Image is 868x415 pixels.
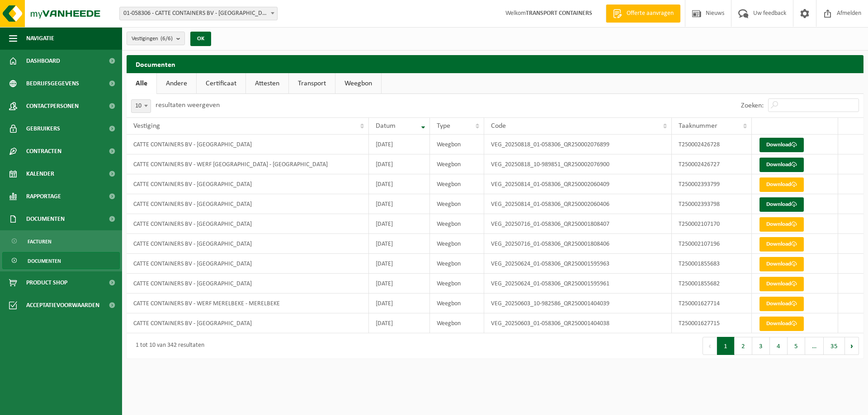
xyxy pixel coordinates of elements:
td: VEG_20250814_01-058306_QR250002060409 [484,174,671,194]
a: Download [759,217,804,232]
span: Type [437,122,450,130]
a: Download [759,138,804,152]
a: Download [759,317,804,331]
a: Facturen [2,233,120,250]
span: Documenten [28,252,61,270]
span: Vestiging [133,122,160,130]
td: Weegbon [430,154,484,174]
td: [DATE] [369,274,430,294]
a: Certificaat [197,73,245,94]
td: [DATE] [369,313,430,333]
td: [DATE] [369,254,430,274]
a: Offerte aanvragen [606,5,680,23]
a: Download [759,257,804,271]
td: VEG_20250624_01-058306_QR250001595961 [484,274,671,294]
td: CATTE CONTAINERS BV - [GEOGRAPHIC_DATA] [127,174,369,194]
td: Weegbon [430,294,484,313]
a: Download [759,237,804,252]
button: 2 [735,337,752,355]
td: [DATE] [369,154,430,174]
a: Transport [289,73,335,94]
td: Weegbon [430,313,484,333]
a: Alle [127,73,156,94]
button: Next [845,337,859,355]
button: Vestigingen(6/6) [127,32,185,45]
h2: Documenten [127,55,863,73]
span: Contactpersonen [26,95,79,117]
span: Taaknummer [679,122,717,130]
td: [DATE] [369,294,430,313]
td: T250002107170 [672,214,752,234]
a: Attesten [246,73,288,94]
td: T250001627715 [672,313,752,333]
td: [DATE] [369,174,430,194]
span: Acceptatievoorwaarden [26,294,99,317]
td: [DATE] [369,234,430,254]
td: CATTE CONTAINERS BV - [GEOGRAPHIC_DATA] [127,313,369,333]
span: Code [491,122,506,130]
span: Navigatie [26,27,54,50]
td: VEG_20250603_10-982586_QR250001404039 [484,294,671,313]
button: 3 [752,337,770,355]
span: Kalender [26,163,54,185]
button: 5 [788,337,805,355]
span: 10 [132,100,151,112]
span: 01-058306 - CATTE CONTAINERS BV - OUDENAARDE [120,7,277,20]
td: CATTE CONTAINERS BV - [GEOGRAPHIC_DATA] [127,214,369,234]
span: Rapportage [26,185,61,208]
td: VEG_20250818_10-989851_QR250002076900 [484,154,671,174]
span: 01-058306 - CATTE CONTAINERS BV - OUDENAARDE [119,7,278,20]
span: Datum [376,122,396,130]
label: Zoeken: [741,102,764,109]
td: T250001855683 [672,254,752,274]
td: CATTE CONTAINERS BV - [GEOGRAPHIC_DATA] [127,274,369,294]
td: VEG_20250624_01-058306_QR250001595963 [484,254,671,274]
td: VEG_20250716_01-058306_QR250001808406 [484,234,671,254]
button: OK [190,32,211,46]
span: Dashboard [26,50,60,72]
span: … [805,337,824,355]
td: CATTE CONTAINERS BV - [GEOGRAPHIC_DATA] [127,254,369,274]
td: [DATE] [369,135,430,154]
count: (6/6) [160,36,173,42]
button: 1 [717,337,735,355]
a: Download [759,197,804,212]
div: 1 tot 10 van 342 resultaten [131,338,204,354]
td: T250002426727 [672,154,752,174]
span: Gebruikers [26,117,60,140]
span: Documenten [26,208,65,230]
span: Vestigingen [132,32,173,46]
span: Offerte aanvragen [624,9,676,18]
a: Andere [157,73,196,94]
td: T250002426728 [672,135,752,154]
td: Weegbon [430,135,484,154]
td: Weegbon [430,254,484,274]
td: CATTE CONTAINERS BV - WERF MERELBEKE - MERELBEKE [127,294,369,313]
td: T250002393799 [672,174,752,194]
iframe: chat widget [5,395,151,415]
td: CATTE CONTAINERS BV - WERF [GEOGRAPHIC_DATA] - [GEOGRAPHIC_DATA] [127,154,369,174]
td: VEG_20250814_01-058306_QR250002060406 [484,194,671,214]
td: T250001627714 [672,294,752,313]
td: CATTE CONTAINERS BV - [GEOGRAPHIC_DATA] [127,234,369,254]
td: Weegbon [430,214,484,234]
td: Weegbon [430,194,484,214]
span: 10 [131,99,151,113]
button: 35 [824,337,845,355]
td: [DATE] [369,214,430,234]
td: VEG_20250603_01-058306_QR250001404038 [484,313,671,333]
td: CATTE CONTAINERS BV - [GEOGRAPHIC_DATA] [127,135,369,154]
a: Download [759,277,804,291]
td: T250001855682 [672,274,752,294]
td: Weegbon [430,274,484,294]
td: Weegbon [430,234,484,254]
label: resultaten weergeven [156,102,220,109]
td: VEG_20250818_01-058306_QR250002076899 [484,135,671,154]
td: T250002393798 [672,194,752,214]
strong: TRANSPORT CONTAINERS [526,10,592,17]
a: Weegbon [335,73,381,94]
span: Product Shop [26,271,67,294]
td: [DATE] [369,194,430,214]
a: Download [759,297,804,311]
a: Documenten [2,252,120,269]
